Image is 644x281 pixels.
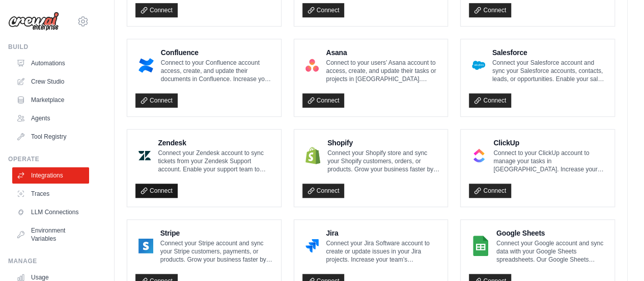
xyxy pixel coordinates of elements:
[472,236,489,256] img: Google Sheets Logo
[302,93,345,108] a: Connect
[302,3,345,17] a: Connect
[12,110,89,126] a: Agents
[138,55,154,75] img: Confluence Logo
[326,239,439,264] p: Connect your Jira Software account to create or update issues in your Jira projects. Increase you...
[12,129,89,145] a: Tool Registry
[158,138,272,148] h4: Zendesk
[135,3,178,17] a: Connect
[12,167,89,184] a: Integrations
[138,145,151,166] img: Zendesk Logo
[472,55,485,75] img: Salesforce Logo
[12,55,89,71] a: Automations
[469,93,511,108] a: Connect
[8,12,59,31] img: Logo
[160,228,273,238] h4: Stripe
[305,236,319,256] img: Jira Logo
[493,138,606,148] h4: ClickUp
[305,145,320,166] img: Shopify Logo
[469,184,511,198] a: Connect
[496,228,606,238] h4: Google Sheets
[158,149,272,173] p: Connect your Zendesk account to sync tickets from your Zendesk Support account. Enable your suppo...
[161,47,273,58] h4: Confluence
[493,149,606,173] p: Connect to your ClickUp account to manage your tasks in [GEOGRAPHIC_DATA]. Increase your team’s p...
[305,55,319,75] img: Asana Logo
[8,155,89,163] div: Operate
[12,73,89,90] a: Crew Studio
[492,59,606,83] p: Connect your Salesforce account and sync your Salesforce accounts, contacts, leads, or opportunit...
[12,186,89,202] a: Traces
[472,145,486,166] img: ClickUp Logo
[492,47,606,58] h4: Salesforce
[8,257,89,265] div: Manage
[8,43,89,51] div: Build
[326,47,439,58] h4: Asana
[327,149,439,173] p: Connect your Shopify store and sync your Shopify customers, orders, or products. Grow your busine...
[326,228,439,238] h4: Jira
[302,184,345,198] a: Connect
[327,138,439,148] h4: Shopify
[135,93,178,108] a: Connect
[469,3,511,17] a: Connect
[12,204,89,220] a: LLM Connections
[138,236,153,256] img: Stripe Logo
[160,239,273,264] p: Connect your Stripe account and sync your Stripe customers, payments, or products. Grow your busi...
[12,222,89,247] a: Environment Variables
[496,239,606,264] p: Connect your Google account and sync data with your Google Sheets spreadsheets. Our Google Sheets...
[135,184,178,198] a: Connect
[161,59,273,83] p: Connect to your Confluence account access, create, and update their documents in Confluence. Incr...
[326,59,439,83] p: Connect to your users’ Asana account to access, create, and update their tasks or projects in [GE...
[12,92,89,108] a: Marketplace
